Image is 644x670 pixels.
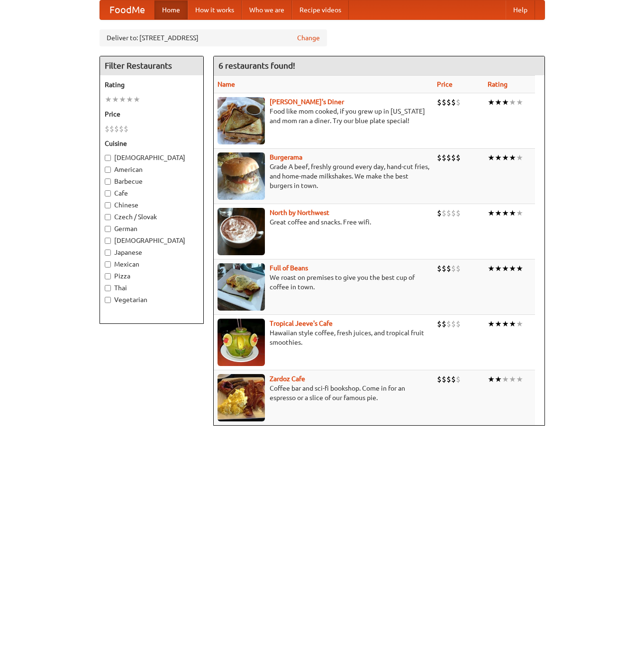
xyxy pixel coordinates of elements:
[218,273,429,292] p: We roast on premises to give you the best cup of coffee in town.
[516,319,523,329] li: ★
[509,374,516,384] li: ★
[218,80,235,88] a: Name
[442,152,446,163] li: $
[218,328,429,347] p: Hawaiian style coffee, fresh juices, and tropical fruit smoothies.
[502,374,509,384] li: ★
[446,319,451,329] li: $
[488,208,495,218] li: ★
[105,124,109,134] li: $
[105,80,199,89] h5: Rating
[218,384,429,402] p: Coffee bar and sci-fi bookshop. Come in for an espresso or a slice of our famous pie.
[119,94,126,105] li: ★
[124,124,128,134] li: $
[105,167,111,173] input: American
[218,319,265,366] img: jeeves.jpg
[292,0,349,19] a: Recipe videos
[446,152,451,163] li: $
[133,94,140,105] li: ★
[105,202,111,208] input: Chinese
[154,0,188,19] a: Home
[446,263,451,274] li: $
[509,208,516,218] li: ★
[442,319,446,329] li: $
[446,208,451,218] li: $
[456,374,461,384] li: $
[506,0,535,19] a: Help
[105,188,199,198] label: Cafe
[495,319,502,329] li: ★
[437,263,442,274] li: $
[437,208,442,218] li: $
[495,263,502,274] li: ★
[437,80,453,88] a: Price
[442,97,446,107] li: $
[509,152,516,163] li: ★
[218,217,429,227] p: Great coffee and snacks. Free wifi.
[488,152,495,163] li: ★
[509,319,516,329] li: ★
[218,208,265,255] img: north.jpg
[509,97,516,107] li: ★
[270,98,344,106] a: [PERSON_NAME]'s Diner
[105,214,111,220] input: Czech / Slovak
[218,152,265,200] img: burgerama.jpg
[105,226,111,232] input: German
[270,264,308,272] b: Full of Beans
[105,153,199,162] label: [DEMOGRAPHIC_DATA]
[270,209,329,216] a: North by Northwest
[488,80,508,88] a: Rating
[270,375,305,383] b: Zardoz Cafe
[242,0,292,19] a: Who we are
[218,162,429,190] p: Grade A beef, freshly ground every day, hand-cut fries, and home-made milkshakes. We make the bes...
[437,152,442,163] li: $
[509,263,516,274] li: ★
[105,190,111,197] input: Cafe
[105,94,112,105] li: ★
[488,263,495,274] li: ★
[456,263,461,274] li: $
[105,271,199,281] label: Pizza
[100,29,327,46] div: Deliver to: [STREET_ADDRESS]
[105,212,199,222] label: Czech / Slovak
[502,152,509,163] li: ★
[488,374,495,384] li: ★
[105,248,199,257] label: Japanese
[100,56,203,75] h4: Filter Restaurants
[105,177,199,186] label: Barbecue
[188,0,242,19] a: How it works
[437,319,442,329] li: $
[119,124,124,134] li: $
[437,374,442,384] li: $
[105,165,199,174] label: American
[502,208,509,218] li: ★
[456,97,461,107] li: $
[442,208,446,218] li: $
[109,124,114,134] li: $
[270,320,333,327] a: Tropical Jeeve's Cafe
[451,208,456,218] li: $
[105,109,199,119] h5: Price
[218,263,265,311] img: beans.jpg
[218,374,265,421] img: zardoz.jpg
[442,374,446,384] li: $
[437,97,442,107] li: $
[218,107,429,125] p: Food like mom cooked, if you grew up in [US_STATE] and mom ran a diner. Try our blue plate special!
[516,263,523,274] li: ★
[105,224,199,233] label: German
[456,152,461,163] li: $
[442,263,446,274] li: $
[218,61,295,70] ng-pluralize: 6 restaurants found!
[451,319,456,329] li: $
[495,97,502,107] li: ★
[105,200,199,210] label: Chinese
[456,208,461,218] li: $
[112,94,119,105] li: ★
[105,283,199,293] label: Thai
[502,97,509,107] li: ★
[502,319,509,329] li: ★
[495,208,502,218] li: ★
[105,250,111,256] input: Japanese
